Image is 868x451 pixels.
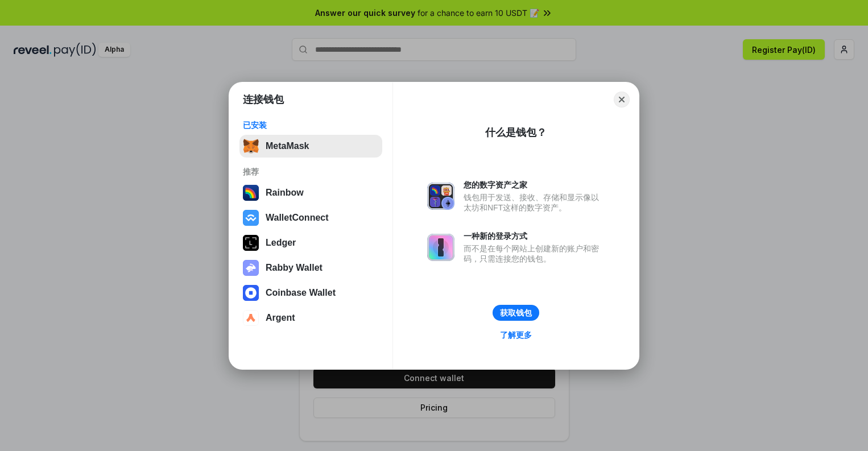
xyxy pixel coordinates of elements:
div: 什么是钱包？ [485,126,547,139]
div: Rabby Wallet [266,263,323,273]
img: svg+xml,%3Csvg%20fill%3D%22none%22%20height%3D%2233%22%20viewBox%3D%220%200%2035%2033%22%20width%... [243,138,259,154]
img: svg+xml,%3Csvg%20xmlns%3D%22http%3A%2F%2Fwww.w3.org%2F2000%2Fsvg%22%20fill%3D%22none%22%20viewBox... [427,183,454,210]
button: Rainbow [239,181,382,204]
img: svg+xml,%3Csvg%20width%3D%2228%22%20height%3D%2228%22%20viewBox%3D%220%200%2028%2028%22%20fill%3D... [243,210,259,226]
div: 而不是在每个网站上创建新的账户和密码，只需连接您的钱包。 [464,243,605,264]
div: 一种新的登录方式 [464,231,605,241]
img: svg+xml,%3Csvg%20width%3D%2228%22%20height%3D%2228%22%20viewBox%3D%220%200%2028%2028%22%20fill%3D... [243,285,259,301]
button: WalletConnect [239,206,382,229]
button: Rabby Wallet [239,256,382,279]
div: 了解更多 [500,330,532,340]
button: 获取钱包 [493,305,539,321]
div: Rainbow [266,188,304,198]
img: svg+xml,%3Csvg%20xmlns%3D%22http%3A%2F%2Fwww.w3.org%2F2000%2Fsvg%22%20fill%3D%22none%22%20viewBox... [243,260,259,276]
div: Ledger [266,238,296,248]
button: Coinbase Wallet [239,282,382,304]
div: 已安装 [243,120,379,130]
div: WalletConnect [266,213,329,223]
img: svg+xml,%3Csvg%20xmlns%3D%22http%3A%2F%2Fwww.w3.org%2F2000%2Fsvg%22%20width%3D%2228%22%20height%3... [243,235,259,251]
div: Coinbase Wallet [266,288,336,298]
button: Argent [239,307,382,329]
h1: 连接钱包 [243,93,284,106]
div: 获取钱包 [500,308,532,318]
button: MetaMask [239,135,382,158]
div: Argent [266,313,295,323]
img: svg+xml,%3Csvg%20width%3D%2228%22%20height%3D%2228%22%20viewBox%3D%220%200%2028%2028%22%20fill%3D... [243,310,259,326]
img: svg+xml,%3Csvg%20width%3D%22120%22%20height%3D%22120%22%20viewBox%3D%220%200%20120%20120%22%20fil... [243,185,259,201]
button: Ledger [239,231,382,254]
div: MetaMask [266,141,309,151]
img: svg+xml,%3Csvg%20xmlns%3D%22http%3A%2F%2Fwww.w3.org%2F2000%2Fsvg%22%20fill%3D%22none%22%20viewBox... [427,234,454,261]
div: 钱包用于发送、接收、存储和显示像以太坊和NFT这样的数字资产。 [464,192,605,213]
a: 了解更多 [493,328,539,342]
div: 推荐 [243,167,379,177]
div: 您的数字资产之家 [464,180,605,190]
button: Close [614,92,630,107]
